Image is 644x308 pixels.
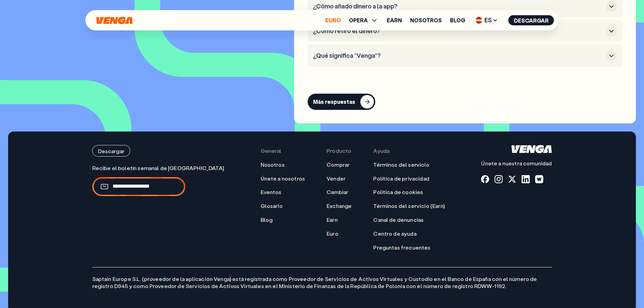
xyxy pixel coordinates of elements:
[481,160,552,167] p: Únete a nuestra comunidad
[261,203,283,210] a: Glosario
[92,145,130,157] button: Descargar
[373,189,423,196] a: Política de cookies
[261,161,285,168] a: Nosotros
[349,16,379,24] span: OPERA
[92,145,224,157] a: Descargar
[535,175,543,183] a: warpcast
[522,175,530,183] a: linkedin
[373,230,416,237] a: Centro de ayuda
[313,52,603,60] h3: ¿Qué significa “Venga”?
[327,175,345,182] a: Vender
[327,203,352,210] a: Exchange
[410,18,442,23] a: Nosotros
[313,50,617,61] button: ¿Qué significa “Venga”?
[261,175,305,182] a: Únete a nosotros
[313,27,603,35] h3: ¿Cómo retiro el dinero?
[373,203,445,210] a: Términos del servicio (Earn)
[92,165,224,172] p: Recibe el boletín semanal de [GEOGRAPHIC_DATA]
[387,18,402,23] a: Earn
[313,25,617,37] button: ¿Cómo retiro el dinero?
[261,189,282,196] a: Eventos
[327,216,338,223] a: Earn
[373,244,430,251] a: Preguntas frecuentes
[495,175,503,183] a: instagram
[325,18,341,23] a: Euro
[313,3,603,10] h3: ¿Cómo añado dinero a la app?
[373,175,429,182] a: Política de privacidad
[308,94,375,110] button: Más respuestas
[450,18,465,23] a: Blog
[373,147,389,155] span: Ayuda
[373,161,429,168] a: Términos del servicio
[511,145,552,153] svg: Inicio
[508,15,554,25] button: Descargar
[327,147,351,155] span: Producto
[349,18,368,23] span: OPERA
[476,17,482,24] img: flag-es
[473,15,500,26] span: ES
[313,1,617,12] button: ¿Cómo añado dinero a la app?
[261,147,282,155] span: General
[373,216,424,223] a: Canal de denuncias
[327,161,350,168] a: Comprar
[327,189,348,196] a: Cambiar
[313,98,355,105] div: Más respuestas
[508,175,516,183] a: x
[327,230,338,237] a: Euro
[92,267,552,290] p: Saptain Europe S.L. (proveedor de la aplicación Venga) está registrada como Proveedor de Servicio...
[96,17,134,24] svg: Inicio
[261,216,273,223] a: Blog
[481,175,489,183] a: fb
